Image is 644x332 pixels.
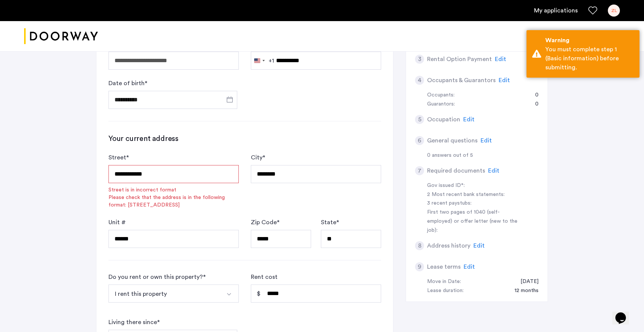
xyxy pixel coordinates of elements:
[427,115,460,124] h5: Occupation
[427,286,464,295] div: Lease duration:
[427,190,522,199] div: 2 Most recent bank statements:
[415,241,424,250] div: 8
[427,277,461,286] div: Move in Date:
[588,6,597,15] a: Favorites
[108,186,239,209] span: Street is in incorrect format Please check that the address is in the following format: [STREET_A...
[427,208,522,235] div: First two pages of 1040 (self-employed) or offer letter (new to the job):
[221,285,239,303] button: Select option
[251,272,278,282] label: Rent cost
[545,45,634,72] div: You must complete step 1 (Basic information) before submitting.
[427,181,522,190] div: Gov issued ID*:
[513,277,539,286] div: 11/01/2025
[495,56,506,62] span: Edit
[415,55,424,64] div: 3
[534,6,578,15] a: My application
[427,136,478,145] h5: General questions
[473,243,485,249] span: Edit
[108,153,129,162] label: Street *
[415,76,424,85] div: 4
[415,262,424,271] div: 9
[427,241,470,250] h5: Address history
[321,218,339,227] label: State *
[427,151,539,160] div: 0 answers out of 5
[225,95,234,104] button: Open calendar
[427,76,496,85] h5: Occupants & Guarantors
[507,286,539,295] div: 12 months
[464,264,475,270] span: Edit
[528,91,539,100] div: 0
[24,22,98,50] img: logo
[415,115,424,124] div: 5
[608,5,620,17] div: ZL
[488,168,499,174] span: Edit
[427,166,485,175] h5: Required documents
[108,318,160,327] label: Living there since *
[226,291,232,297] img: arrow
[24,22,98,50] a: Cazamio logo
[251,153,265,162] label: City *
[427,262,461,271] h5: Lease terms
[427,55,492,64] h5: Rental Option Payment
[415,166,424,175] div: 7
[545,36,634,45] div: Warning
[108,218,126,227] label: Unit #
[463,116,475,122] span: Edit
[251,52,274,69] button: Selected country
[427,199,522,208] div: 3 recent paystubs:
[108,272,206,282] div: Do you rent or own this property? *
[269,56,274,65] div: +1
[481,138,492,144] span: Edit
[528,100,539,109] div: 0
[427,91,455,100] div: Occupants:
[499,77,510,83] span: Edit
[251,218,279,227] label: Zip Code *
[108,133,381,144] h3: Your current address
[415,136,424,145] div: 6
[108,79,147,88] label: Date of birth *
[108,285,221,303] button: Select option
[427,100,455,109] div: Guarantors:
[612,302,636,324] iframe: chat widget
